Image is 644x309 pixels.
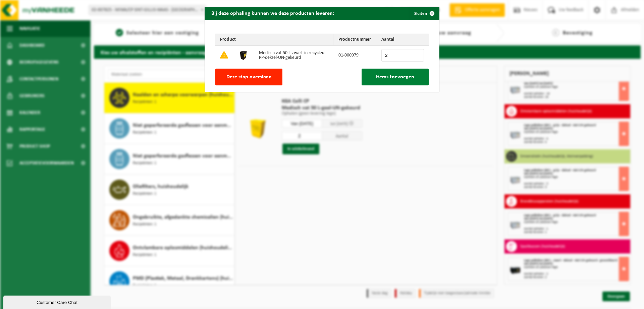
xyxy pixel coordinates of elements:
[409,7,439,20] button: Sluiten
[215,69,282,85] button: Deze stap overslaan
[376,34,429,46] th: Aantal
[333,46,376,65] td: 01-000979
[376,74,414,80] span: Items toevoegen
[333,34,376,46] th: Productnummer
[205,7,341,20] h2: Bij deze ophaling kunnen we deze producten leveren:
[362,69,429,85] button: Items toevoegen
[226,74,272,80] span: Deze stap overslaan
[238,49,249,60] img: 01-000979
[3,294,112,309] iframe: chat widget
[254,46,333,65] td: Medisch vat 50 L-zwart-in recycled PP-deksel-UN-gekeurd
[215,34,333,46] th: Product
